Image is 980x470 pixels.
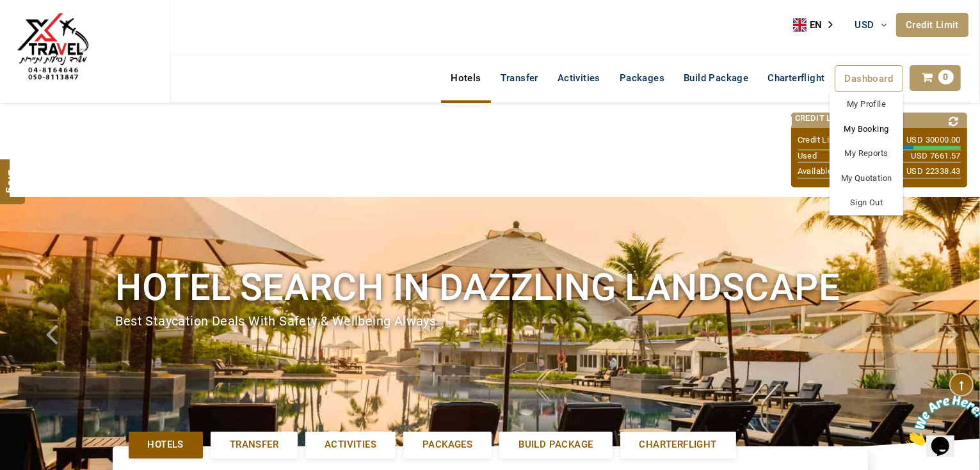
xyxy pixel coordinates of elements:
[10,6,96,92] img: The Royal Line Holidays
[441,65,490,91] a: Hotels
[5,5,84,56] img: Chat attention grabber
[422,438,472,451] span: Packages
[845,73,894,84] span: Dashboard
[830,117,903,142] a: My Booking
[767,72,824,84] span: Charterflight
[305,432,396,458] a: Activities
[518,438,593,451] span: Build Package
[830,141,903,166] a: My Reports
[906,166,961,178] span: USD 22338.43
[793,15,842,35] a: EN
[758,65,834,91] a: Charterflight
[116,312,865,331] div: Best Staycation Deals with safety & wellbeing always
[403,432,492,458] a: Packages
[830,166,903,191] a: My Quotation
[639,438,717,451] span: Charterflight
[855,19,874,31] span: USD
[906,134,961,146] span: USD 30000.00
[896,13,968,37] a: Credit Limit
[148,438,184,451] span: Hotels
[211,432,298,458] a: Transfer
[610,65,674,91] a: Packages
[116,263,865,311] h1: Hotel search in dazzling landscape
[912,150,961,162] span: USD 7661.57
[129,432,203,458] a: Hotels
[674,65,758,91] a: Build Package
[795,113,850,123] span: Credit Limit
[5,5,10,16] span: 1
[830,92,903,117] a: My Profile
[499,432,612,458] a: Build Package
[798,166,833,176] span: Available
[910,65,961,91] a: 0
[830,191,903,215] a: Sign Out
[548,65,610,91] a: Activities
[938,70,954,84] span: 0
[325,438,376,451] span: Activities
[901,390,980,451] iframe: chat widget
[491,65,548,91] a: Transfer
[798,151,817,161] span: Used
[798,135,842,145] span: Credit Limit
[793,15,842,35] aside: Language selected: English
[793,15,842,35] div: Language
[620,432,736,458] a: Charterflight
[230,438,278,451] span: Transfer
